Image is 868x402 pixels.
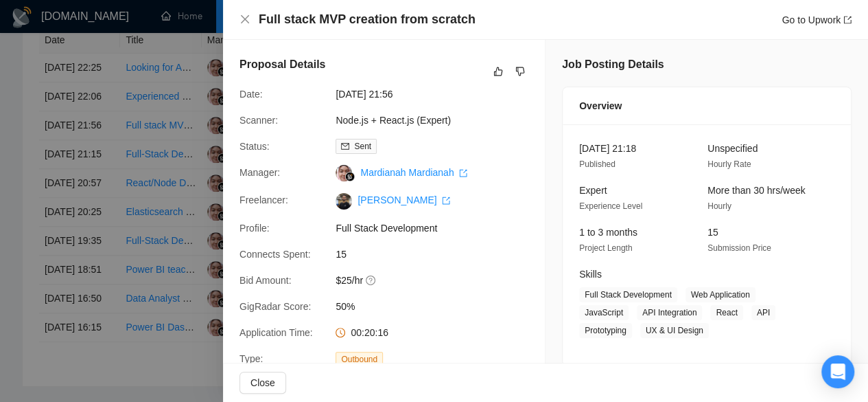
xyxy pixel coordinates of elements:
[751,305,775,320] span: API
[707,143,758,154] span: Unspecified
[345,172,355,181] img: gigradar-bm.png
[239,194,288,205] span: Freelancer:
[239,223,270,234] span: Profile:
[341,142,349,150] span: mail
[782,14,852,25] a: Go to Upworkexport
[336,299,541,314] span: 50%
[336,328,345,337] span: clock-circle
[351,327,388,338] span: 00:20:16
[239,141,270,152] span: Status:
[579,287,677,302] span: Full Stack Development
[459,169,467,177] span: export
[239,56,325,73] h5: Proposal Details
[239,353,263,364] span: Type:
[239,14,250,25] span: close
[579,305,629,320] span: JavaScript
[336,352,383,367] span: Outbound
[579,98,622,113] span: Overview
[360,167,467,178] a: Mardianah Mardianah export
[493,66,503,77] span: like
[707,185,805,196] span: More than 30 hrs/week
[707,201,731,211] span: Hourly
[239,327,313,338] span: Application Time:
[579,159,615,169] span: Published
[239,115,278,126] span: Scanner:
[562,56,664,73] h5: Job Posting Details
[239,89,262,100] span: Date:
[579,269,602,280] span: Skills
[843,16,852,24] span: export
[579,185,607,196] span: Expert
[336,87,541,102] span: [DATE] 21:56
[707,227,718,238] span: 15
[354,142,371,151] span: Sent
[239,14,250,25] button: Close
[336,115,451,126] a: Node.js + React.js (Expert)
[239,275,292,286] span: Bid Amount:
[336,221,541,236] span: Full Stack Development
[685,287,755,302] span: Web Application
[515,66,525,77] span: dislike
[707,159,751,169] span: Hourly Rate
[637,305,702,320] span: API Integration
[336,193,352,210] img: c1Nwmv2xWVFyeze9Zxv0OiU5w5tAO1YS58-6IpycFbltbtWERR0WWCXrMI2C9Yw9j8
[821,355,854,388] div: Open Intercom Messenger
[579,143,636,154] span: [DATE] 21:18
[259,11,476,28] h4: Full stack MVP creation from scratch
[710,305,742,320] span: React
[442,197,450,205] span: export
[579,227,637,238] span: 1 to 3 months
[490,63,506,80] button: like
[250,375,275,390] span: Close
[357,194,450,205] a: [PERSON_NAME] export
[239,249,311,260] span: Connects Spent:
[579,243,632,253] span: Project Length
[239,167,280,178] span: Manager:
[366,275,377,286] span: question-circle
[640,323,709,338] span: UX & UI Design
[336,247,541,262] span: 15
[239,301,311,312] span: GigRadar Score:
[579,323,632,338] span: Prototyping
[579,201,642,211] span: Experience Level
[707,243,771,253] span: Submission Price
[336,273,541,288] span: $25/hr
[239,372,286,394] button: Close
[512,63,528,80] button: dislike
